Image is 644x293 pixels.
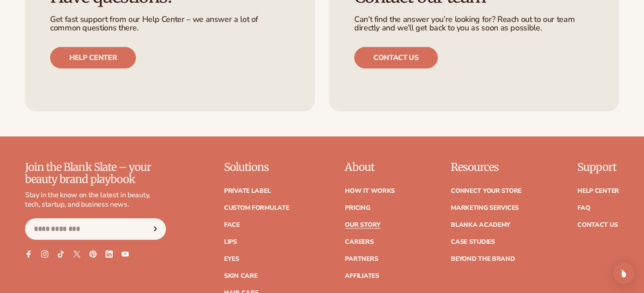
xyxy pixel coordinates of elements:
[224,239,237,245] a: Lips
[224,222,240,228] a: Face
[354,47,438,68] a: Contact us
[224,256,239,262] a: Eyes
[345,188,395,194] a: How It Works
[577,188,619,194] a: Help Center
[50,47,136,68] a: Help center
[146,218,165,240] button: Subscribe
[613,263,635,284] div: Open Intercom Messenger
[224,161,289,173] p: Solutions
[345,205,370,211] a: Pricing
[451,161,521,173] p: Resources
[354,15,594,33] p: Can’t find the answer you’re looking for? Reach out to our team directly and we’ll get back to yo...
[50,15,290,33] p: Get fast support from our Help Center – we answer a lot of common questions there.
[224,273,257,279] a: Skin Care
[451,222,510,228] a: Blanka Academy
[345,161,395,173] p: About
[345,222,380,228] a: Our Story
[451,205,519,211] a: Marketing services
[224,188,271,194] a: Private label
[451,239,495,245] a: Case Studies
[451,256,515,262] a: Beyond the brand
[345,273,379,279] a: Affiliates
[577,161,619,173] p: Support
[345,239,373,245] a: Careers
[224,205,289,211] a: Custom formulate
[577,205,590,211] a: FAQ
[451,188,521,194] a: Connect your store
[25,191,166,209] p: Stay in the know on the latest in beauty, tech, startup, and business news.
[577,222,618,228] a: Contact Us
[345,256,378,262] a: Partners
[25,161,166,185] p: Join the Blank Slate – your beauty brand playbook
